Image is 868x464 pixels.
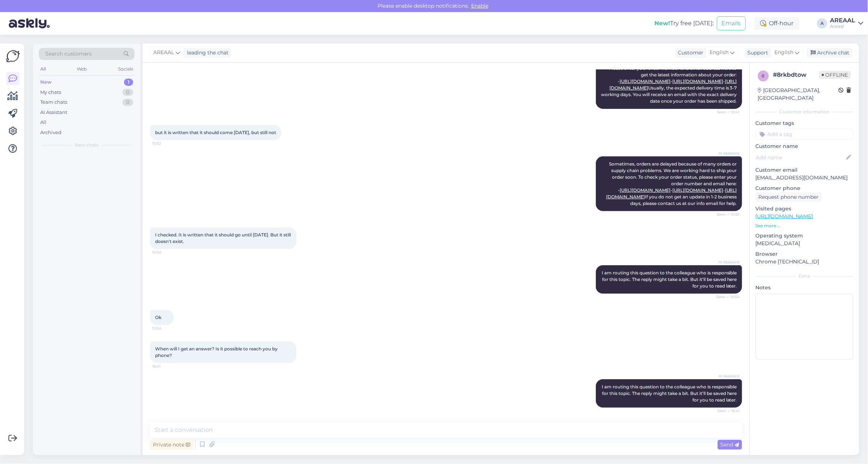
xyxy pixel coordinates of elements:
[606,161,738,206] span: Sometimes, orders are delayed because of many orders or supply chain problems. We are working har...
[819,71,851,79] span: Offline
[756,192,822,202] div: Request phone number
[655,19,714,28] div: Try free [DATE]:
[620,187,670,193] a: [URL][DOMAIN_NAME]
[40,119,46,126] div: All
[124,79,133,86] div: 1
[775,49,794,57] span: English
[807,48,853,58] div: Archive chat
[123,89,133,96] div: 0
[756,166,853,174] p: Customer email
[713,212,740,217] span: Seen ✓ 10:52
[672,187,723,193] a: [URL][DOMAIN_NAME]
[710,49,729,57] span: English
[40,99,67,106] div: Team chats
[40,79,52,86] div: New
[756,232,853,240] p: Operating system
[155,346,279,358] span: When will I get an answer? Is it possible to reach you by phone?
[717,16,746,30] button: Emails
[45,50,92,58] span: Search customers
[40,109,67,116] div: AI Assistant
[756,185,853,192] p: Customer phone
[713,294,740,300] span: Seen ✓ 10:54
[756,273,853,279] div: Extra
[75,142,98,148] span: New chats
[155,130,276,135] span: but it is written that it should come [DATE], but still not
[469,3,491,9] span: Enable
[40,129,61,136] div: Archived
[756,205,853,213] p: Visited pages
[713,151,740,156] span: AI Assistant
[713,259,740,265] span: AI Assistant
[713,408,740,414] span: Seen ✓ 16:41
[756,213,813,220] a: [URL][DOMAIN_NAME]
[6,49,20,63] img: Askly Logo
[117,64,135,74] div: Socials
[602,384,738,403] span: I am routing this question to the colleague who is responsible for this topic. The reply might ta...
[758,87,839,102] div: [GEOGRAPHIC_DATA], [GEOGRAPHIC_DATA]
[153,49,174,57] span: AREAAL
[713,373,740,379] span: AI Assistant
[756,109,853,115] div: Customer information
[123,99,133,106] div: 0
[152,250,180,255] span: 10:54
[830,18,864,29] a: AREAALAreaal
[830,18,856,23] div: AREAAL
[756,240,853,247] p: [MEDICAL_DATA]
[756,119,853,127] p: Customer tags
[39,64,47,74] div: All
[762,73,765,79] span: 8
[602,270,738,289] span: I am routing this question to the colleague who is responsible for this topic. The reply might ta...
[756,284,853,292] p: Notes
[655,20,670,27] b: New!
[745,49,769,57] div: Support
[756,142,853,150] p: Customer name
[152,364,180,369] span: 16:41
[155,232,292,244] span: I checked. It is written that it should go until [DATE]. But it still doesn't exist.
[152,326,180,331] span: 10:54
[755,17,800,30] div: Off-hour
[756,223,853,229] p: See more ...
[40,89,61,96] div: My chats
[756,258,853,266] p: Chrome [TECHNICAL_ID]
[675,49,704,57] div: Customer
[721,441,739,448] span: Send
[620,79,670,84] a: [URL][DOMAIN_NAME]
[184,49,229,57] div: leading the chat
[773,71,819,79] div: # 8rkbdtow
[155,315,161,320] span: Ok
[756,153,845,161] input: Add name
[756,250,853,258] p: Browser
[150,440,193,450] div: Private note
[713,109,740,115] span: Seen ✓ 10:41
[756,129,853,140] input: Add a tag
[756,174,853,182] p: [EMAIL_ADDRESS][DOMAIN_NAME]
[830,23,856,29] div: Areaal
[152,141,180,146] span: 10:52
[672,79,723,84] a: [URL][DOMAIN_NAME]
[817,18,827,28] div: A
[76,64,89,74] div: Web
